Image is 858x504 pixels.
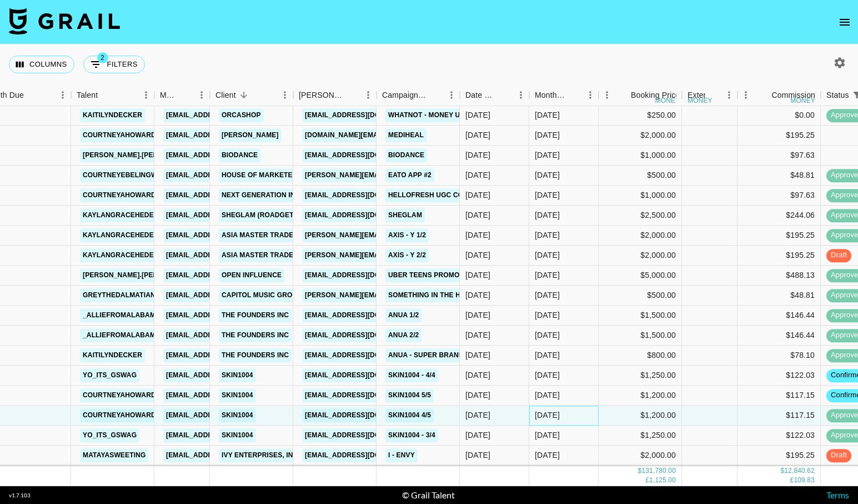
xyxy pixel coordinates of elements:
a: Sheglam (RoadGet Business PTE) [219,208,350,222]
a: Asia Master Trade Co., Ltd. [219,248,329,262]
div: Client [215,84,236,106]
a: Capitol Music Group [219,288,304,302]
a: [EMAIL_ADDRESS][DOMAIN_NAME] [163,388,288,402]
div: 7/24/2025 [465,370,490,381]
div: Client [210,84,293,106]
button: Show filters [83,56,145,73]
div: £ [645,476,649,486]
div: $195.25 [737,246,821,266]
div: $1,200.00 [599,386,682,406]
div: 9/24/2025 [465,110,490,121]
a: [PERSON_NAME] [219,128,282,142]
div: $146.44 [737,306,821,326]
div: Talent [77,84,98,106]
div: $97.63 [737,186,821,206]
div: $244.06 [737,206,821,226]
div: Sep '25 [535,270,560,281]
a: [PERSON_NAME][EMAIL_ADDRESS][DOMAIN_NAME] [302,168,483,182]
a: ANUA 2/2 [385,328,422,342]
a: Eato App #2 [385,168,434,182]
img: Grail Talent [9,8,120,34]
div: Sep '25 [535,410,560,421]
div: $195.25 [737,446,821,466]
a: House of Marketers [219,168,305,182]
a: [DOMAIN_NAME][EMAIL_ADDRESS][PERSON_NAME][DOMAIN_NAME] [302,128,539,142]
button: Sort [178,87,193,103]
a: ANUA 1/2 [385,308,422,322]
button: Sort [615,87,631,103]
button: Sort [24,87,39,103]
a: [EMAIL_ADDRESS][DOMAIN_NAME] [302,448,427,462]
div: money [655,97,680,104]
div: Sep '25 [535,150,560,161]
button: Menu [721,87,737,103]
div: 8/5/2025 [465,250,490,261]
div: $250.00 [599,106,682,126]
div: $97.63 [737,466,821,486]
a: The Founders Inc [219,348,292,362]
a: SKIN1004 [219,428,256,442]
a: greythedalmatian [80,288,158,302]
a: Mediheal [385,128,427,142]
div: $500.00 [599,286,682,306]
div: 7/24/2025 [465,410,490,421]
button: Sort [428,87,443,103]
a: kaylangracehedenskog [80,228,182,242]
div: 12,840.62 [784,467,815,476]
div: Manager [160,84,178,106]
a: kaitilyndecker [80,348,145,362]
button: Sort [705,87,721,103]
span: draft [826,251,851,261]
div: $48.81 [737,286,821,306]
a: AXIS - Y 1/2 [385,228,429,242]
a: [EMAIL_ADDRESS][DOMAIN_NAME] [302,368,427,382]
a: [PERSON_NAME][EMAIL_ADDRESS][DOMAIN_NAME] [302,228,483,242]
a: Open Influence [219,268,284,282]
div: $ [638,467,642,476]
a: SHEGLAM [385,208,425,222]
a: [EMAIL_ADDRESS][DOMAIN_NAME] [302,428,427,442]
button: Sort [497,87,513,103]
button: Menu [737,87,754,103]
div: $97.63 [737,146,821,166]
a: kaylangracehedenskog [80,248,182,262]
a: _alliefromalabama_ [80,308,167,322]
div: Sep '25 [535,170,560,181]
a: [EMAIL_ADDRESS][DOMAIN_NAME] [163,288,288,302]
div: Sep '25 [535,210,560,221]
a: [PERSON_NAME][EMAIL_ADDRESS][DOMAIN_NAME] [302,288,483,302]
a: SKIN1004 [219,388,256,402]
a: Orcashop [219,108,264,122]
div: Sep '25 [535,250,560,261]
div: $2,000.00 [599,246,682,266]
div: Sep '25 [535,110,560,121]
a: [EMAIL_ADDRESS][DOMAIN_NAME] [163,348,288,362]
a: The Founders Inc [219,328,292,342]
div: $5,000.00 [599,266,682,286]
button: Sort [566,87,582,103]
a: Biodance [219,148,260,162]
button: Sort [236,87,252,103]
a: [EMAIL_ADDRESS][DOMAIN_NAME] [302,408,427,422]
a: [EMAIL_ADDRESS][DOMAIN_NAME] [163,168,288,182]
div: Manager [154,84,210,106]
div: © Grail Talent [402,490,455,501]
a: [EMAIL_ADDRESS][DOMAIN_NAME] [302,268,427,282]
div: 9/4/2025 [465,170,490,181]
a: [EMAIL_ADDRESS][DOMAIN_NAME] [163,408,288,422]
div: 1,125.00 [649,476,676,486]
a: HelloFresh UGC Collab [385,188,484,202]
button: Menu [582,87,599,103]
a: [EMAIL_ADDRESS][DOMAIN_NAME] [163,308,288,322]
a: AXIS - Y 2/2 [385,248,429,262]
div: $195.25 [737,226,821,246]
div: $2,000.00 [599,446,682,466]
a: [EMAIL_ADDRESS][DOMAIN_NAME] [302,208,427,222]
div: $117.15 [737,406,821,426]
a: [EMAIL_ADDRESS][DOMAIN_NAME] [163,108,288,122]
div: Date Created [465,84,497,106]
div: $2,500.00 [599,206,682,226]
div: $ [780,467,784,476]
a: yo_its_gswag [80,428,139,442]
button: Menu [138,87,154,103]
